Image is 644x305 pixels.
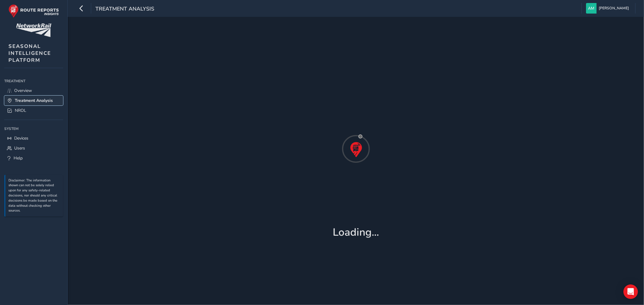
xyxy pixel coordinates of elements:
a: Users [4,143,63,153]
img: diamond-layout [586,3,597,14]
span: Treatment Analysis [95,5,154,14]
a: Devices [4,133,63,143]
a: Overview [4,86,63,96]
span: Devices [14,135,28,141]
img: rr logo [8,4,59,18]
img: customer logo [16,24,51,37]
span: Help [14,155,23,161]
span: [PERSON_NAME] [599,3,629,14]
div: Open Intercom Messenger [623,285,638,299]
a: NROL [4,105,63,115]
button: [PERSON_NAME] [586,3,631,14]
span: NROL [15,108,26,113]
h1: Loading... [333,226,379,239]
a: Treatment Analysis [4,96,63,105]
div: Treatment [4,77,63,86]
a: Help [4,153,63,163]
p: Disclaimer: The information shown can not be solely relied upon for any safety-related decisions,... [9,178,60,214]
span: SEASONAL INTELLIGENCE PLATFORM [8,43,51,64]
div: System [4,124,63,133]
span: Treatment Analysis [15,98,53,103]
span: Users [14,145,25,151]
span: Overview [14,88,32,93]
